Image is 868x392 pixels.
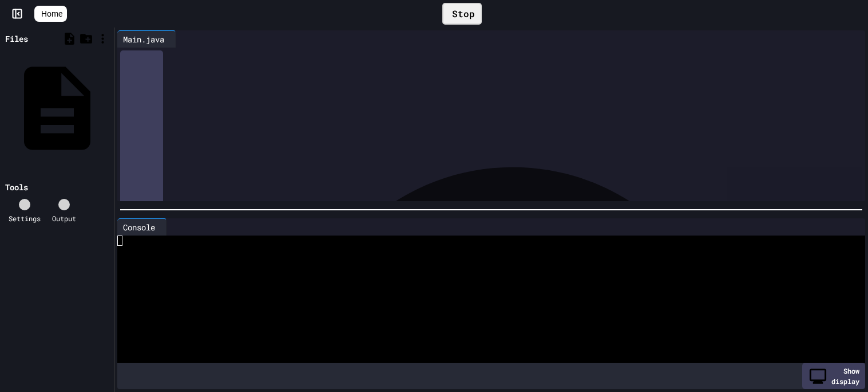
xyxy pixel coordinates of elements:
div: Settings [9,213,41,224]
a: Home [34,6,67,22]
div: Show display [802,363,865,389]
div: Output [52,213,76,224]
div: Main.java [117,33,170,45]
div: Console [117,218,167,236]
div: Main.java [117,30,176,48]
div: Console [117,221,161,233]
div: Files [5,33,28,45]
div: Stop [442,3,482,25]
span: Home [41,8,62,19]
div: Tools [5,181,28,193]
